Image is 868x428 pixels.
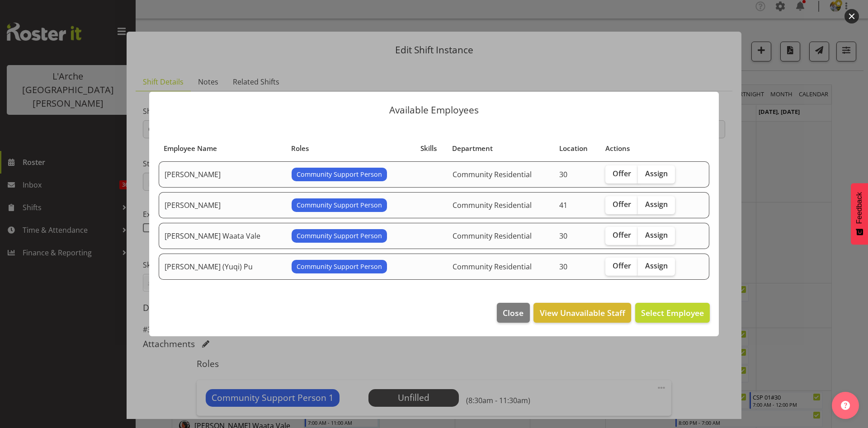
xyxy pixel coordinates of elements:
[613,200,631,209] span: Offer
[559,262,567,272] span: 30
[613,169,631,178] span: Offer
[613,261,631,270] span: Offer
[297,262,382,272] span: Community Support Person
[159,254,286,280] td: [PERSON_NAME] (Yuqi) Pu
[613,230,631,240] span: Offer
[297,169,382,179] span: Community Support Person
[503,307,524,319] span: Close
[453,169,532,179] span: Community Residential
[641,307,704,318] span: Select Employee
[605,143,630,154] span: Actions
[645,261,668,270] span: Assign
[635,303,710,323] button: Select Employee
[645,169,668,178] span: Assign
[855,192,863,224] span: Feedback
[158,105,710,115] p: Available Employees
[497,303,529,323] button: Close
[559,231,567,241] span: 30
[297,200,382,210] span: Community Support Person
[164,143,217,154] span: Employee Name
[159,192,286,218] td: [PERSON_NAME]
[645,230,668,240] span: Assign
[645,200,668,209] span: Assign
[159,161,286,188] td: [PERSON_NAME]
[453,200,532,210] span: Community Residential
[420,143,437,154] span: Skills
[452,143,493,154] span: Department
[559,200,567,210] span: 41
[159,223,286,249] td: [PERSON_NAME] Waata Vale
[533,303,631,323] button: View Unavailable Staff
[540,307,625,319] span: View Unavailable Staff
[841,401,850,410] img: help-xxl-2.png
[453,231,532,241] span: Community Residential
[851,183,868,245] button: Feedback - Show survey
[453,262,532,272] span: Community Residential
[559,169,567,179] span: 30
[291,143,309,154] span: Roles
[297,231,382,241] span: Community Support Person
[559,143,588,154] span: Location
